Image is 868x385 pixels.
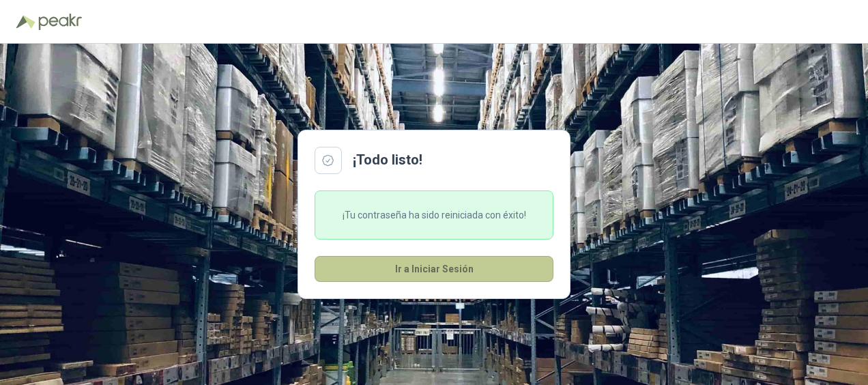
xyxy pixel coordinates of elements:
[38,14,82,30] img: Peakr
[315,256,553,282] button: Ir a Iniciar Sesión
[16,15,35,29] img: Logo
[315,190,553,240] div: ¡Tu contraseña ha sido reiniciada con éxito!
[353,149,422,171] h2: ¡Todo listo!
